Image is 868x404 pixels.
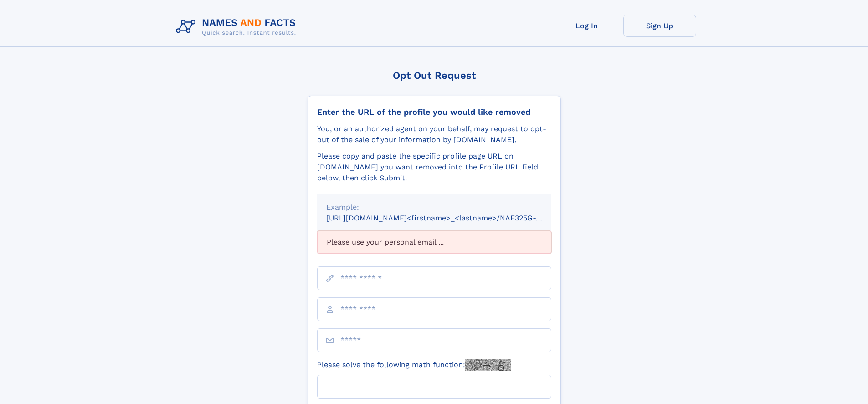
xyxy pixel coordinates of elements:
div: You, or an authorized agent on your behalf, may request to opt-out of the sale of your informatio... [317,123,551,145]
a: Log In [550,15,623,37]
div: Opt Out Request [308,70,561,81]
div: Example: [326,202,542,213]
div: Enter the URL of the profile you would like removed [317,107,551,117]
small: [URL][DOMAIN_NAME]<firstname>_<lastname>/NAF325G-xxxxxxxx [326,214,569,222]
div: Please copy and paste the specific profile page URL on [DOMAIN_NAME] you want removed into the Pr... [317,151,551,184]
a: Sign Up [623,15,696,37]
img: Logo Names and Facts [172,15,303,39]
div: Please use your personal email ... [317,231,551,254]
label: Please solve the following math function: [317,359,511,371]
